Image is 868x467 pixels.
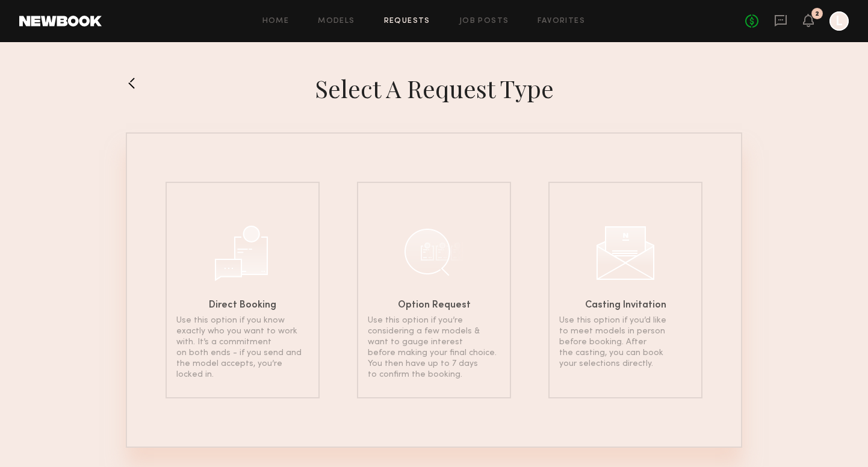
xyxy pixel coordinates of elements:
[459,17,509,25] a: Job Posts
[209,301,276,311] h6: Direct Booking
[585,301,666,311] h6: Casting Invitation
[559,315,692,370] p: Use this option if you’d like to meet models in person before booking. After the casting, you can...
[538,17,585,25] a: Favorites
[318,17,355,25] a: Models
[357,182,511,398] a: Option RequestUse this option if you’re considering a few models & want to gauge interest before ...
[368,315,500,380] p: Use this option if you’re considering a few models & want to gauge interest before making your fi...
[398,301,471,311] h6: Option Request
[315,73,554,104] h1: Select a Request Type
[262,17,290,25] a: Home
[166,182,320,398] a: Direct BookingUse this option if you know exactly who you want to work with. It’s a commitment on...
[829,11,849,31] a: L
[815,11,819,17] div: 2
[176,315,309,380] p: Use this option if you know exactly who you want to work with. It’s a commitment on both ends - i...
[548,182,702,398] a: Casting InvitationUse this option if you’d like to meet models in person before booking. After th...
[384,17,430,25] a: Requests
